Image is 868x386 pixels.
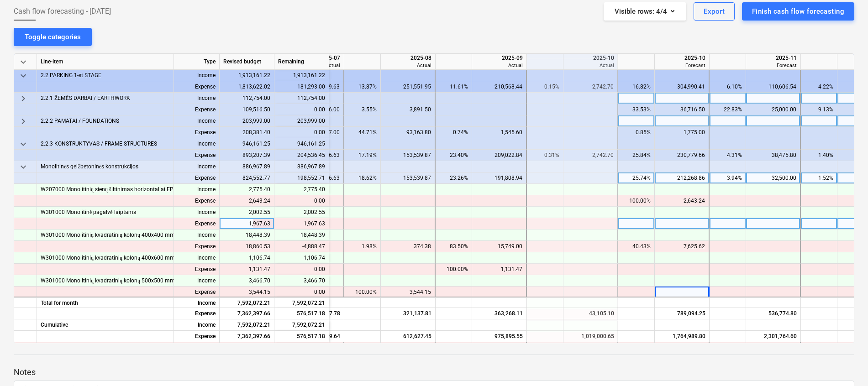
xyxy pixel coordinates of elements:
[41,115,119,127] span: 2.2.2 PAMATAI / FOUNDATIONS
[174,161,220,172] div: Income
[278,275,325,287] div: 3,466.70
[41,184,208,195] span: W207000 Monolitinių sienų šiltinimas horizontaliai EPS100, 100mm
[750,331,797,342] div: 2,301,764.60
[622,81,651,93] div: 16.82%
[220,161,274,172] div: 886,967.89
[476,172,522,184] div: 191,808.94
[476,150,522,161] div: 209,022.84
[174,93,220,104] div: Income
[274,115,329,127] div: 203,999.00
[476,308,523,319] div: 363,268.11
[174,127,220,138] div: Expense
[41,207,136,218] span: W301000 Monolitinė pagalvė laiptams
[174,241,220,252] div: Expense
[658,308,705,319] div: 789,094.25
[174,319,220,331] div: Income
[805,104,833,115] div: 9.13%
[750,150,796,161] div: 38,475.80
[805,150,833,161] div: 1.40%
[750,172,796,184] div: 32,500.00
[476,62,523,69] div: Actual
[174,104,220,115] div: Expense
[704,5,725,17] div: Export
[220,331,274,342] div: 7,362,397.66
[439,241,468,252] div: 83.50%
[220,308,274,319] div: 7,362,397.66
[658,62,705,69] div: Forecast
[220,252,274,264] div: 1,106.74
[37,319,174,331] div: Cumulative
[384,104,431,115] div: 3,891.50
[220,115,274,127] div: 203,999.00
[439,127,468,138] div: 0.74%
[41,93,130,104] span: 2.2.1 ŽEMĖS DARBAI / EARTHWORK
[41,252,244,264] span: W301000 Monolitinių kvadratinių kolonų 400x600 mm betonavimas C30/37 (XC2)
[567,150,614,161] div: 2,742.70
[278,184,325,195] div: 2,775.40
[174,195,220,207] div: Expense
[278,195,325,207] div: 0.00
[41,161,138,172] span: Monolitinės gelžbetoninės konstrukcijos
[750,54,797,62] div: 2025-11
[14,367,854,378] p: Notes
[220,138,274,150] div: 946,161.25
[41,70,101,81] span: 2.2 PARKING 1-st STAGE
[439,81,468,93] div: 11.61%
[439,150,468,161] div: 23.40%
[694,2,735,21] button: Export
[658,81,705,93] div: 304,990.41
[658,172,705,184] div: 212,268.86
[348,150,377,161] div: 17.19%
[822,342,868,386] iframe: Chat Widget
[384,172,431,184] div: 153,539.87
[567,81,614,93] div: 2,742.70
[622,127,651,138] div: 0.85%
[37,54,174,70] div: Line-item
[278,252,325,264] div: 1,106.74
[750,104,796,115] div: 25,000.00
[220,264,274,275] div: 1,131.47
[220,230,274,241] div: 18,448.39
[476,241,522,252] div: 15,749.00
[174,70,220,81] div: Income
[25,31,81,43] div: Toggle categories
[713,81,742,93] div: 6.10%
[384,241,431,252] div: 374.38
[622,195,651,207] div: 100.00%
[531,150,559,161] div: 0.31%
[567,308,614,319] div: 43,105.10
[174,207,220,218] div: Income
[348,127,377,138] div: 44.71%
[174,287,220,298] div: Expense
[278,241,325,252] div: -4,888.47
[220,184,274,195] div: 2,775.40
[750,62,797,69] div: Forecast
[220,54,274,70] div: Revised budget
[384,54,431,62] div: 2025-08
[658,150,705,161] div: 230,779.66
[805,81,833,93] div: 4.22%
[622,241,651,252] div: 40.43%
[278,207,325,218] div: 2,002.55
[604,2,686,21] button: Visible rows:4/4
[384,62,431,69] div: Actual
[531,81,559,93] div: 0.15%
[18,70,29,81] span: keyboard_arrow_down
[37,297,174,308] div: Total for month
[14,28,92,46] button: Toggle categories
[274,81,329,93] div: 181,293.00
[750,308,797,319] div: 536,774.80
[174,138,220,150] div: Income
[18,116,29,127] span: keyboard_arrow_right
[348,287,377,298] div: 100.00%
[750,81,796,93] div: 110,606.54
[174,264,220,275] div: Expense
[348,81,377,93] div: 13.87%
[713,172,742,184] div: 3.94%
[220,207,274,218] div: 2,002.55
[384,308,431,319] div: 321,137.81
[220,150,274,161] div: 893,207.39
[476,54,523,62] div: 2025-09
[658,54,705,62] div: 2025-10
[220,172,274,184] div: 824,552.77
